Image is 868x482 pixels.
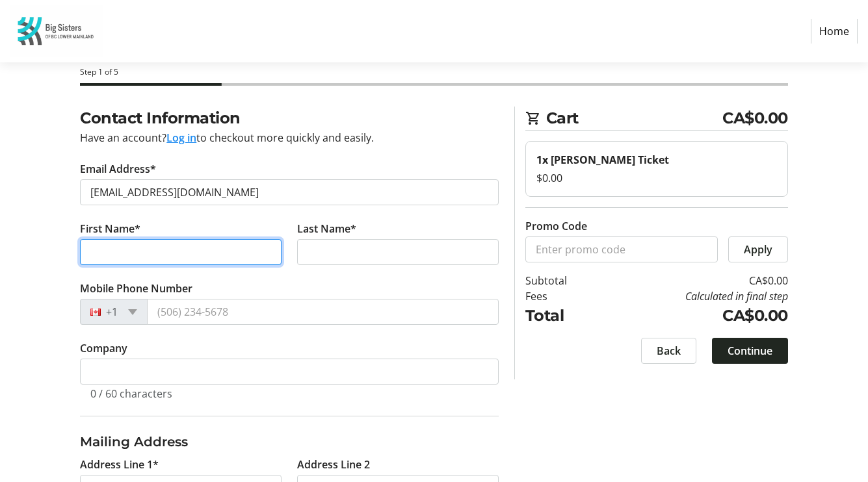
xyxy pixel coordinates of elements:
[546,107,723,130] span: Cart
[744,242,772,257] span: Apply
[811,19,858,44] a: Home
[80,66,788,78] div: Step 1 of 5
[166,130,196,146] button: Log in
[601,288,788,304] td: Calculated in final step
[525,218,587,234] label: Promo Code
[536,170,777,186] div: $0.00
[712,338,788,364] button: Continue
[525,236,718,262] input: Enter promo code
[297,457,370,472] label: Address Line 2
[80,107,499,130] h2: Contact Information
[80,161,156,177] label: Email Address*
[525,304,601,327] td: Total
[80,221,140,236] label: First Name*
[297,221,356,236] label: Last Name*
[80,340,127,356] label: Company
[90,387,172,401] tr-character-limit: 0 / 60 characters
[601,304,788,327] td: CA$0.00
[80,457,159,472] label: Address Line 1*
[722,107,788,130] span: CA$0.00
[525,273,601,288] td: Subtotal
[728,343,772,359] span: Continue
[641,338,696,364] button: Back
[147,299,499,325] input: (506) 234-5678
[10,5,103,57] img: Big Sisters of BC Lower Mainland's Logo
[80,281,192,296] label: Mobile Phone Number
[657,343,681,359] span: Back
[525,288,601,304] td: Fees
[80,432,499,451] h3: Mailing Address
[601,273,788,288] td: CA$0.00
[728,236,788,262] button: Apply
[536,153,669,167] strong: 1x [PERSON_NAME] Ticket
[80,130,499,146] div: Have an account? to checkout more quickly and easily.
